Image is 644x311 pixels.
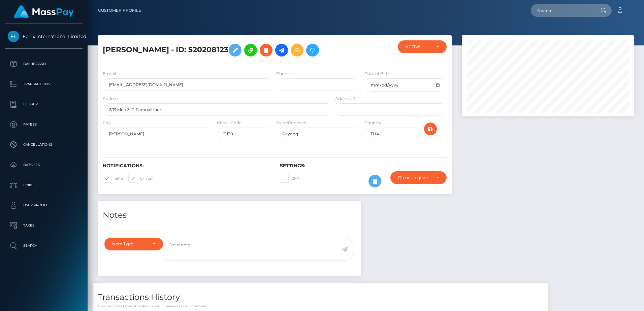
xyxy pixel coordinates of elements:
h5: [PERSON_NAME] - ID: 520208123 [103,40,329,60]
label: City [103,120,111,126]
a: Search [5,237,83,254]
p: Search [8,241,80,251]
a: Batches [5,157,83,173]
p: * Transactions date/time are shown in payee's local timezone [98,304,543,309]
label: Country [364,120,381,126]
button: Do not require [390,171,447,184]
label: 2FA [280,174,300,183]
label: Postal Code [217,120,241,126]
a: User Profile [5,197,83,214]
label: Address 2 [335,96,355,102]
h4: Transactions History [98,291,543,303]
span: Fenix International Limited [5,33,83,39]
div: Note Type [112,241,148,247]
h6: Settings: [280,163,447,169]
label: SMS [103,174,123,183]
input: Search... [531,4,594,17]
img: MassPay Logo [14,5,74,19]
div: ACTIVE [406,44,431,49]
h6: Notifications: [103,163,270,169]
label: E-mail [103,71,116,77]
h4: Notes [103,209,356,221]
p: Transactions [8,79,80,89]
div: Do not require [398,175,431,180]
a: Ledger [5,96,83,113]
a: Taxes [5,217,83,234]
a: Payees [5,116,83,133]
a: Customer Profile [98,3,141,18]
a: Links [5,177,83,194]
button: ACTIVE [398,40,447,53]
label: E-mail [128,174,153,183]
p: Batches [8,160,80,170]
label: State/Province [276,120,306,126]
a: Cancellations [5,136,83,153]
p: Ledger [8,99,80,109]
button: Note Type [104,238,163,250]
label: Address [103,96,119,102]
a: Transactions [5,76,83,93]
p: Links [8,180,80,190]
a: Initiate Payout [275,44,288,57]
p: Payees [8,119,80,130]
p: Cancellations [8,140,80,150]
img: Fenix International Limited [8,31,19,42]
p: User Profile [8,200,80,210]
label: Date of Birth [364,71,390,77]
a: Dashboard [5,56,83,72]
p: Dashboard [8,59,80,69]
p: Taxes [8,220,80,231]
label: Phone [276,71,290,77]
